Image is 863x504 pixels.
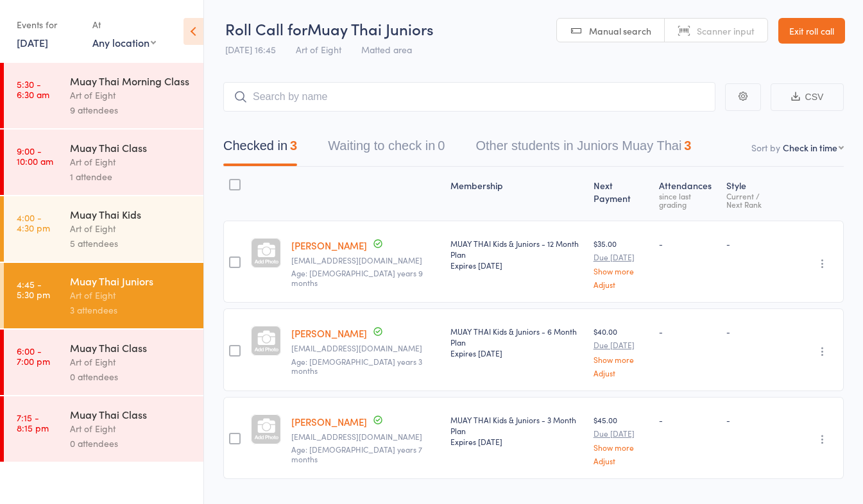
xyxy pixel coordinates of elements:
a: 5:30 -6:30 amMuay Thai Morning ClassArt of Eight9 attendees [4,63,203,128]
span: Age: [DEMOGRAPHIC_DATA] years 9 months [291,267,423,287]
div: Art of Eight [70,355,192,369]
div: Muay Thai Morning Class [70,74,192,88]
div: - [726,238,792,249]
div: - [726,414,792,425]
div: $35.00 [594,238,649,289]
div: Any location [92,35,156,49]
small: Due [DATE] [594,253,649,262]
a: 4:00 -4:30 pmMuay Thai KidsArt of Eight5 attendees [4,196,203,262]
div: Art of Eight [70,88,192,103]
div: Membership [445,172,588,215]
span: Manual search [589,24,651,37]
a: Adjust [594,457,649,465]
time: 5:30 - 6:30 am [17,79,49,99]
div: - [659,238,716,249]
a: Adjust [594,369,649,377]
span: Matted area [361,43,412,56]
div: Muay Thai Juniors [70,274,192,288]
a: [PERSON_NAME] [291,326,367,340]
a: Exit roll call [778,18,845,44]
div: Current / Next Rank [726,192,792,208]
input: Search by name [223,82,715,112]
div: - [659,414,716,425]
div: Style [721,172,797,215]
div: Expires [DATE] [450,348,583,358]
div: 9 attendees [70,103,192,117]
div: Art of Eight [70,155,192,169]
span: Muay Thai Juniors [307,18,434,39]
a: Adjust [594,280,649,289]
span: [DATE] 16:45 [225,43,276,56]
a: 9:00 -10:00 amMuay Thai ClassArt of Eight1 attendee [4,130,203,195]
div: Muay Thai Kids [70,207,192,221]
small: tammybulley18@hotmail.com [291,256,440,265]
span: Age: [DEMOGRAPHIC_DATA] years 3 months [291,356,422,376]
a: Show more [594,267,649,275]
div: $40.00 [594,326,649,376]
div: 3 attendees [70,303,192,317]
div: 0 attendees [70,369,192,384]
button: Checked in3 [223,132,297,166]
div: MUAY THAI Kids & Juniors - 12 Month Plan [450,238,583,271]
div: 5 attendees [70,236,192,251]
span: Roll Call for [225,18,307,39]
div: Art of Eight [70,421,192,436]
div: Muay Thai Class [70,407,192,421]
div: Art of Eight [70,221,192,236]
div: MUAY THAI Kids & Juniors - 3 Month Plan [450,414,583,447]
span: Age: [DEMOGRAPHIC_DATA] years 7 months [291,444,422,464]
div: Muay Thai Class [70,140,192,155]
div: At [92,14,156,35]
a: 6:00 -7:00 pmMuay Thai ClassArt of Eight0 attendees [4,330,203,395]
div: - [659,326,716,337]
time: 7:15 - 8:15 pm [17,412,49,433]
a: [DATE] [17,35,48,49]
a: [PERSON_NAME] [291,415,367,428]
div: 3 [684,139,691,153]
div: 0 attendees [70,436,192,451]
button: Waiting to check in0 [328,132,445,166]
div: MUAY THAI Kids & Juniors - 6 Month Plan [450,326,583,358]
small: Yingying1027hk@yahoo.com.hk [291,344,440,353]
time: 6:00 - 7:00 pm [17,346,50,366]
div: Art of Eight [70,288,192,303]
div: $45.00 [594,414,649,465]
time: 9:00 - 10:00 am [17,146,53,166]
a: Show more [594,443,649,451]
a: Show more [594,355,649,364]
div: Check in time [783,141,837,154]
small: Due [DATE] [594,429,649,438]
div: 3 [290,139,297,153]
div: 0 [438,139,445,153]
small: reitini.a@hotmail.com [291,432,440,441]
a: 4:45 -5:30 pmMuay Thai JuniorsArt of Eight3 attendees [4,263,203,328]
small: Due [DATE] [594,340,649,349]
label: Sort by [751,141,780,154]
div: Expires [DATE] [450,260,583,271]
div: Muay Thai Class [70,340,192,355]
button: CSV [771,83,844,111]
div: 1 attendee [70,169,192,184]
span: Art of Eight [296,43,341,56]
time: 4:00 - 4:30 pm [17,212,50,233]
div: since last grading [659,192,716,208]
div: Atten­dances [654,172,721,215]
div: Expires [DATE] [450,436,583,447]
a: [PERSON_NAME] [291,239,367,252]
div: Next Payment [588,172,654,215]
time: 4:45 - 5:30 pm [17,279,50,299]
div: - [726,326,792,337]
button: Other students in Juniors Muay Thai3 [475,132,691,166]
span: Scanner input [697,24,755,37]
div: Events for [17,14,80,35]
a: 7:15 -8:15 pmMuay Thai ClassArt of Eight0 attendees [4,396,203,462]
